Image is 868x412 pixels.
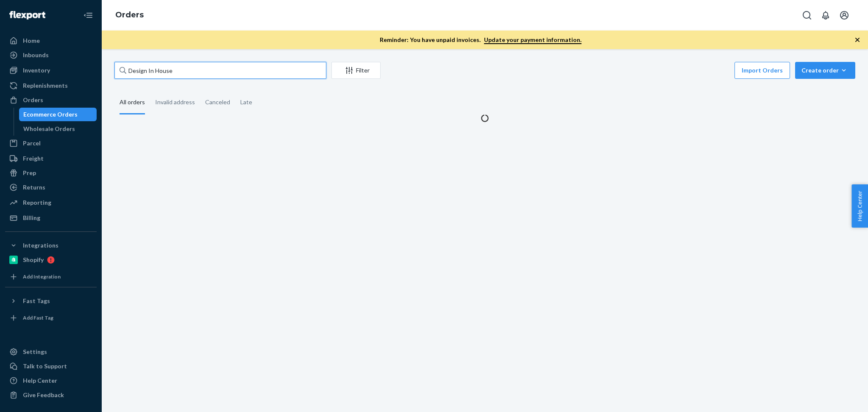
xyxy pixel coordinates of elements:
[331,62,381,79] button: Filter
[5,93,97,107] a: Orders
[23,96,43,104] div: Orders
[5,345,97,359] a: Settings
[795,62,855,79] button: Create order
[5,196,97,209] a: Reporting
[108,3,150,28] ol: breadcrumbs
[5,211,97,225] a: Billing
[23,348,47,356] div: Settings
[23,391,64,399] div: Give Feedback
[798,7,815,24] button: Open Search Box
[23,198,51,207] div: Reporting
[801,66,849,75] div: Create order
[23,214,40,222] div: Billing
[5,64,97,77] a: Inventory
[5,388,97,402] button: Give Feedback
[23,139,41,148] div: Parcel
[484,36,581,44] a: Update your payment information.
[5,359,97,373] button: Talk to Support
[5,136,97,150] a: Parcel
[114,62,326,79] input: Search orders
[5,294,97,308] button: Fast Tags
[9,11,45,19] img: Flexport logo
[115,10,144,19] a: Orders
[5,166,97,180] a: Prep
[23,297,50,305] div: Fast Tags
[23,376,57,385] div: Help Center
[80,7,97,24] button: Close Navigation
[23,241,58,250] div: Integrations
[836,7,853,24] button: Open account menu
[23,36,40,45] div: Home
[240,91,252,113] div: Late
[23,183,45,192] div: Returns
[5,48,97,62] a: Inbounds
[380,36,581,44] p: Reminder: You have unpaid invoices.
[5,79,97,92] a: Replenishments
[155,91,195,113] div: Invalid address
[5,239,97,252] button: Integrations
[5,152,97,165] a: Freight
[5,34,97,47] a: Home
[23,314,53,321] div: Add Fast Tag
[23,110,78,119] div: Ecommerce Orders
[5,311,97,325] a: Add Fast Tag
[23,125,75,133] div: Wholesale Orders
[23,81,68,90] div: Replenishments
[19,108,97,121] a: Ecommerce Orders
[19,122,97,136] a: Wholesale Orders
[23,169,36,177] div: Prep
[23,273,61,280] div: Add Integration
[23,51,49,59] div: Inbounds
[5,374,97,387] a: Help Center
[23,154,44,163] div: Freight
[734,62,790,79] button: Import Orders
[23,256,44,264] div: Shopify
[5,181,97,194] a: Returns
[120,91,145,114] div: All orders
[23,66,50,75] div: Inventory
[814,387,860,408] iframe: Opens a widget where you can chat to one of our agents
[205,91,230,113] div: Canceled
[817,7,834,24] button: Open notifications
[332,66,380,75] div: Filter
[23,362,67,370] div: Talk to Support
[851,184,868,228] button: Help Center
[5,253,97,267] a: Shopify
[5,270,97,284] a: Add Integration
